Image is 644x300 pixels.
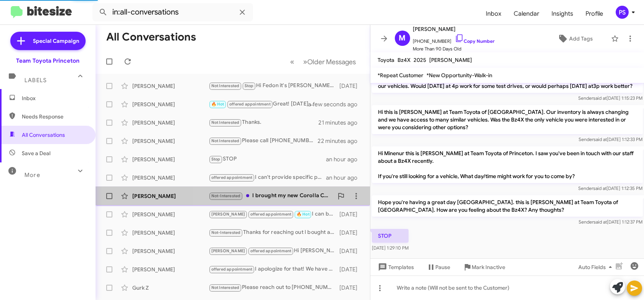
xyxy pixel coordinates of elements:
span: Bz4X [398,57,411,63]
span: Sender [DATE] 1:12:37 PM [579,219,642,225]
div: [PERSON_NAME] [132,229,209,237]
a: Inbox [480,3,508,25]
div: [PERSON_NAME] [132,156,209,163]
p: Hi this is [PERSON_NAME] at Team Toyota of [GEOGRAPHIC_DATA]. Our inventory is always changing an... [372,105,643,134]
span: 2025 [414,57,427,63]
button: Mark Inactive [457,260,512,274]
div: [PERSON_NAME] [132,211,209,218]
h1: All Conversations [106,31,196,43]
span: Not-Interested [211,230,241,235]
span: said at [594,136,607,142]
span: Older Messages [308,58,356,66]
span: Not Interested [211,285,240,290]
input: Search [92,3,253,21]
span: 🔥 Hot [297,212,310,217]
span: said at [593,185,607,191]
span: Save a Deal [22,149,50,157]
button: Templates [370,260,420,274]
span: [PHONE_NUMBER] [413,34,495,45]
div: I can be there at 3pm. Thanks. [PERSON_NAME] [209,210,338,219]
span: said at [593,95,607,101]
span: Stop [211,157,221,162]
span: Toyota [378,57,395,63]
span: offered appointment [250,212,292,217]
div: Please call [PHONE_NUMBER], Rental is open from 7am to 7pm! [209,136,318,145]
div: [DATE] [338,229,364,237]
span: Mark Inactive [472,260,506,274]
button: Auto Fields [572,260,621,274]
span: offered appointment [211,175,253,180]
span: *Repeat Customer [378,72,424,79]
nav: Page navigation example [286,54,361,70]
div: [PERSON_NAME] [132,247,209,255]
div: Great! [DATE] evening or [DATE] both sound good. Would you prefer a specific time, or should I su... [209,100,318,109]
span: Sender [DATE] 1:12:33 PM [579,136,642,142]
div: an hour ago [326,156,363,163]
span: Templates [376,260,414,274]
button: Add Tags [543,32,607,45]
span: Add Tags [569,32,593,45]
div: Hi [PERSON_NAME], I'd love to help you find that specific Tundra! When can you visit us to discus... [209,246,338,255]
span: said at [594,219,607,225]
span: Not Interested [211,83,240,88]
div: [PERSON_NAME] [132,266,209,273]
span: *New Opportunity-Walk-in [427,72,493,79]
div: Please reach out to [PHONE_NUMBER]! [209,283,338,292]
div: PS [616,6,629,19]
span: Auto Fields [578,260,615,274]
div: [PERSON_NAME] [132,101,209,108]
div: Thanks. [209,118,318,127]
button: Pause [420,260,457,274]
div: [DATE] [338,266,364,273]
div: 21 minutes ago [318,119,363,126]
span: offered appointment [250,248,292,253]
span: [PERSON_NAME] [430,57,472,63]
div: 22 minutes ago [318,137,364,145]
span: Needs Response [22,113,87,120]
div: a few seconds ago [318,101,364,108]
div: [DATE] [338,211,364,218]
span: Stop [245,83,254,88]
span: Not Interested [211,120,240,125]
div: [DATE] [338,284,364,292]
span: Sender [DATE] 1:15:23 PM [578,95,642,101]
button: PS [609,6,636,19]
span: Pause [436,260,451,274]
div: I brought my new Corolla Cross in for its 5K service. [209,191,333,200]
span: Not Interested [211,138,240,143]
button: Previous [286,54,299,70]
span: Sender [DATE] 1:12:35 PM [578,185,642,191]
span: All Conversations [22,131,65,139]
span: » [303,57,308,66]
span: More [24,172,40,178]
span: Special Campaign [33,37,79,45]
span: offered appointment [229,102,271,107]
div: Gurk Z [132,284,209,292]
div: [PERSON_NAME] [132,82,209,90]
span: Calendar [508,3,545,25]
span: Labels [24,77,47,84]
div: I apologize for that! We have some great deals available. To explore these offers and hear about ... [209,265,338,274]
span: Insights [545,3,579,25]
div: Team Toyota Princeton [16,57,79,65]
span: « [290,57,295,66]
span: M [399,32,406,44]
div: [PERSON_NAME] [132,119,209,126]
a: Special Campaign [10,32,86,50]
span: Inbox [22,94,87,102]
div: Thanks for reaching out I bought a car , thank you [209,228,338,237]
span: 🔥 Hot [211,102,224,107]
div: I can't provide specific pricing, but I'd love for you to come in so we can evaluate your RAV4 an... [209,173,326,182]
p: STOP [372,229,409,243]
span: [PERSON_NAME] [211,212,245,217]
div: STOP [209,155,326,164]
div: [DATE] [338,247,364,255]
a: Copy Number [455,38,495,44]
button: Next [299,54,361,70]
span: [PERSON_NAME] [413,24,495,34]
div: [PERSON_NAME] [132,174,209,182]
p: Hope you're having a great day [GEOGRAPHIC_DATA]. this is [PERSON_NAME] at Team Toyota of [GEOGRA... [372,195,643,217]
span: offered appointment [211,267,253,272]
span: Profile [579,3,609,25]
